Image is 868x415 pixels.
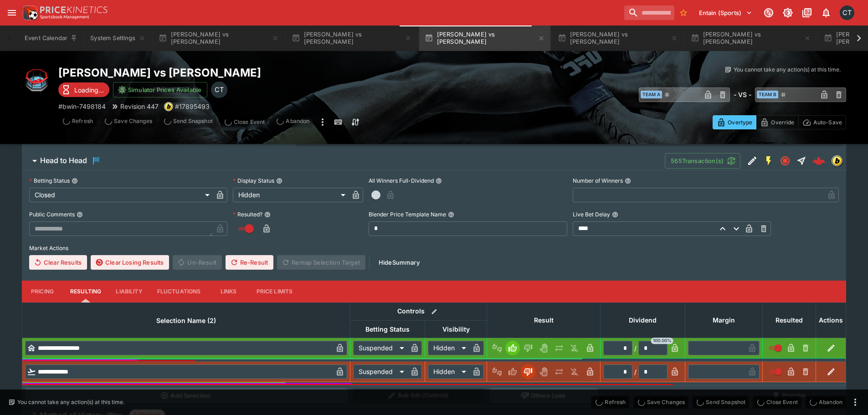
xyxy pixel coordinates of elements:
button: Links [208,281,249,302]
button: Re-Result [226,255,273,270]
p: You cannot take any action(s) at this time. [17,398,124,406]
button: Number of Winners [625,178,631,184]
button: Win [505,341,520,355]
button: Pricing [22,281,63,302]
h6: - VS - [734,90,751,99]
button: Lose [521,364,535,379]
p: Resulted? [233,210,262,218]
h2: Copy To Clipboard [58,66,452,80]
img: PriceKinetics [40,6,108,13]
button: 565Transaction(s) [665,153,740,169]
button: Lose [521,341,535,355]
button: more [317,115,328,129]
p: Revision 447 [120,102,159,111]
th: Margin [685,302,763,338]
button: Betting Status [72,178,78,184]
p: Betting Status [29,177,70,184]
button: Auto-Save [798,115,846,129]
button: Push [552,364,566,379]
th: Resulted [763,302,816,338]
button: Not Set [490,341,504,355]
button: Notifications [818,5,834,21]
p: Override [771,118,794,127]
button: Void [536,341,551,355]
button: Edit Detail [744,153,760,169]
button: Closed [777,153,793,169]
button: Push [552,341,566,355]
button: Abandon [765,388,813,403]
button: Straight [793,153,810,169]
svg: Closed [780,155,791,166]
div: Start From [713,115,846,129]
span: Selection Name (2) [146,315,226,326]
button: Clear Results [29,255,87,270]
img: Sportsbook Management [40,15,89,19]
button: Event Calendar [19,26,83,51]
p: Number of Winners [573,177,623,184]
th: Controls [350,302,487,320]
button: Price Limits [249,281,300,302]
div: / [634,367,637,377]
div: Suspended [353,341,407,355]
button: Live Bet Delay [612,211,618,218]
span: 100.00% [651,338,673,344]
button: Fluctuations [150,281,208,302]
button: HideSummary [373,255,425,270]
p: Blender Price Template Name [369,210,446,218]
button: Overtype [713,115,756,129]
p: Loading... [74,85,104,95]
button: Liability [108,281,149,302]
button: Connected to PK [760,5,777,21]
div: 01957067-8a97-41b7-8c50-1d2dbb30d4d7 [812,154,825,167]
p: Display Status [233,177,274,184]
button: Override [756,115,798,129]
p: Live Bet Delay [573,210,610,218]
button: Blender Price Template Name [448,211,454,218]
div: Cameron Tarver [840,5,854,20]
button: Void [536,364,551,379]
span: Betting Status [355,324,420,335]
button: Eliminated In Play [567,364,582,379]
h6: Head to Head [40,156,87,165]
p: Auto-Save [813,118,842,127]
button: Add Selection [25,388,348,403]
button: Head to Head [22,152,665,170]
label: Market Actions [29,241,839,255]
th: Actions [816,302,846,338]
button: [PERSON_NAME] vs [PERSON_NAME] [286,26,417,51]
button: Cameron Tarver [837,3,857,23]
div: Closed [29,188,213,202]
p: You cannot take any action(s) at this time. [734,66,841,74]
button: Resulted? [264,211,271,218]
button: [PERSON_NAME] vs [PERSON_NAME] [685,26,817,51]
button: Simulator Prices Available [113,82,207,97]
button: Bulk Edit (Controls) [353,388,484,403]
button: [PERSON_NAME] vs [PERSON_NAME] [419,26,550,51]
span: Team B [757,91,778,98]
p: Copy To Clipboard [175,102,210,111]
img: PriceKinetics Logo [20,4,38,22]
th: Result [487,302,601,338]
div: Cameron Tarver [211,82,227,98]
div: Hidden [233,188,349,202]
div: bwin [832,155,842,166]
button: Clear Losing Results [91,255,169,270]
img: logo-cerberus--red.svg [812,154,825,167]
span: Mark an event as closed and abandoned. [272,116,313,125]
button: No Bookmarks [676,5,691,20]
button: Documentation [799,5,815,21]
p: All Winners Full-Dividend [369,177,434,184]
button: Toggle light/dark mode [780,5,796,21]
button: Eliminated In Play [567,341,582,355]
div: Hidden [428,341,469,355]
button: [PERSON_NAME] vs [PERSON_NAME] [153,26,284,51]
button: SGM Enabled [760,153,777,169]
input: search [624,5,674,20]
span: Un-Result [173,255,221,270]
button: Public Comments [77,211,83,218]
button: Resulting [63,281,108,302]
p: Overtype [728,118,752,127]
img: mma.png [22,66,51,95]
button: Others Lose [490,388,598,403]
